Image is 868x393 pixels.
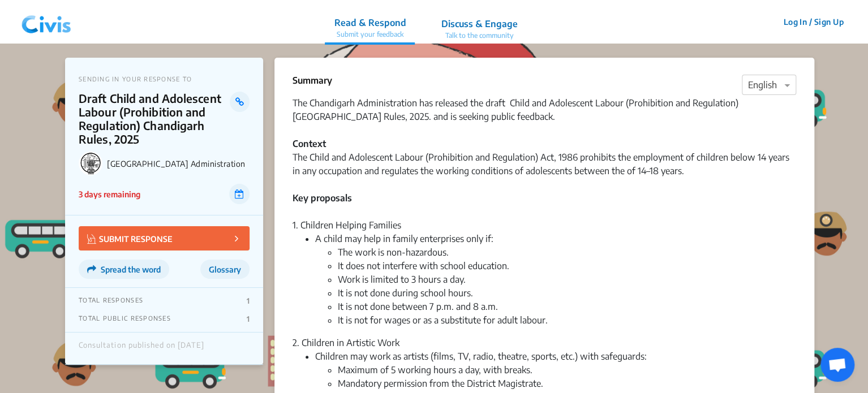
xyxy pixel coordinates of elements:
div: 1. Children Helping Families [293,218,796,232]
p: Draft Child and Adolescent Labour (Prohibition and Regulation) Chandigarh Rules, 2025 [79,92,230,146]
button: Log In / Sign Up [776,13,851,31]
span: Spread the word [101,265,161,274]
p: [GEOGRAPHIC_DATA] Administration [107,159,250,169]
li: It does not interfere with school education. [338,259,796,273]
strong: Context [293,138,326,149]
p: 1 [247,296,250,305]
li: Mandatory permission from the District Magistrate. [338,377,796,390]
div: Open chat [820,348,854,382]
p: Discuss & Engage [441,17,517,31]
p: SENDING IN YOUR RESPONSE TO [79,75,250,83]
li: The work is non-hazardous. [338,245,796,259]
div: The Chandigarh Administration has released the draft Child and Adolescent Labour (Prohibition and... [293,96,796,218]
p: Talk to the community [441,31,517,41]
div: 2. Children in Artistic Work [293,336,796,349]
button: SUBMIT RESPONSE [79,226,250,251]
img: navlogo.png [17,5,76,39]
p: Submit your feedback [334,29,406,40]
li: It is not done between 7 p.m. and 8 a.m. [338,300,796,313]
p: SUBMIT RESPONSE [87,232,173,245]
span: Glossary [209,265,241,274]
p: Summary [293,74,332,87]
p: Read & Respond [334,16,406,29]
li: Maximum of 5 working hours a day, with breaks. [338,363,796,377]
li: It is not for wages or as a substitute for adult labour. [338,313,796,327]
li: A child may help in family enterprises only if: [315,232,796,327]
li: It is not done during school hours. [338,286,796,300]
li: Work is limited to 3 hours a day. [338,273,796,286]
p: 1 [247,314,250,323]
img: Vector.jpg [87,234,96,244]
img: Chandigarh Administration logo [79,152,102,175]
div: Consultation published on [DATE] [79,341,204,356]
button: Spread the word [79,260,169,279]
p: TOTAL RESPONSES [79,296,143,305]
strong: Key proposals [293,192,352,204]
p: 3 days remaining [79,188,140,200]
button: Glossary [200,260,250,279]
p: TOTAL PUBLIC RESPONSES [79,314,171,323]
